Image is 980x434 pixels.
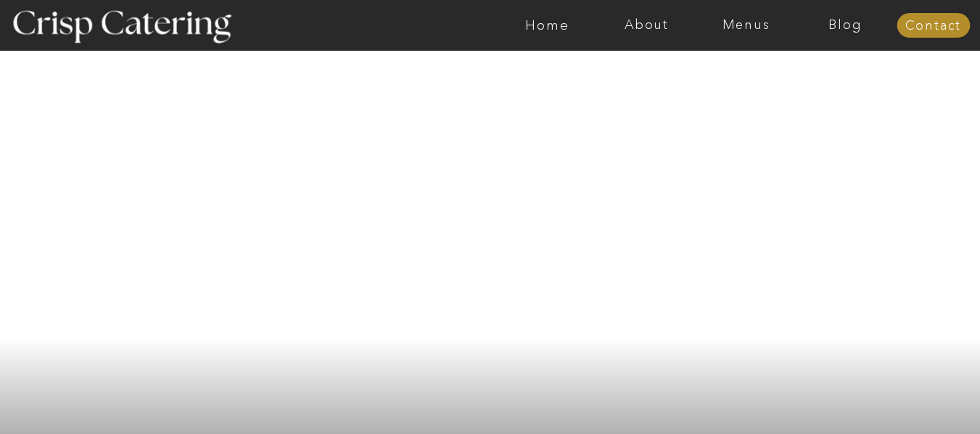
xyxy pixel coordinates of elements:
[696,18,796,33] a: Menus
[897,19,970,33] a: Contact
[597,18,696,33] a: About
[835,362,980,434] iframe: podium webchat widget bubble
[796,18,895,33] a: Blog
[498,18,597,33] a: Home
